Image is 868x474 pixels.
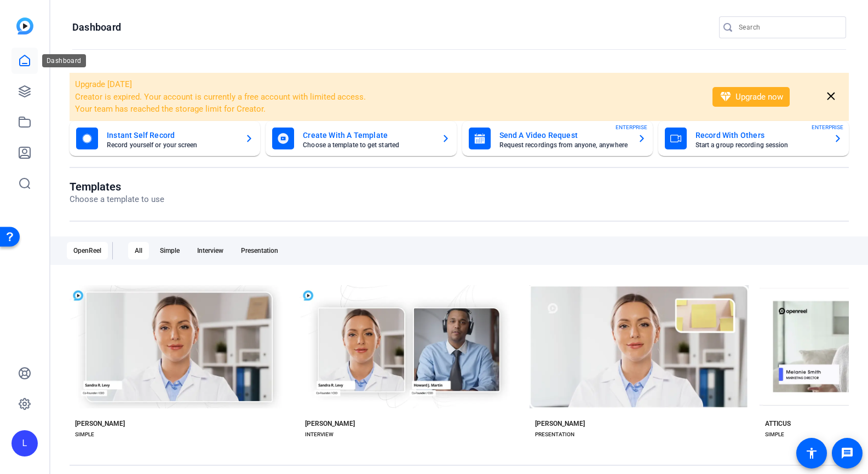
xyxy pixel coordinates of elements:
[75,419,125,428] div: [PERSON_NAME]
[12,430,38,456] div: L
[658,121,849,156] button: Record With OthersStart a group recording sessionENTERPRISE
[616,123,647,131] span: ENTERPRISE
[719,90,732,103] mat-icon: diamond
[75,91,698,103] li: Creator is expired. Your account is currently a free account with limited access.
[72,21,121,34] h1: Dashboard
[70,180,164,193] h1: Templates
[70,193,164,206] p: Choose a template to use
[695,142,825,148] mat-card-subtitle: Start a group recording session
[499,129,629,142] mat-card-title: Send A Video Request
[499,142,629,148] mat-card-subtitle: Request recordings from anyone, anywhere
[824,90,838,103] mat-icon: close
[305,430,334,439] div: INTERVIEW
[303,142,432,148] mat-card-subtitle: Choose a template to get started
[75,430,94,439] div: SIMPLE
[305,419,355,428] div: [PERSON_NAME]
[535,430,574,439] div: PRESENTATION
[16,18,33,34] img: blue-gradient.svg
[805,447,818,460] mat-icon: accessibility
[75,103,698,115] li: Your team has reached the storage limit for Creator.
[153,242,186,259] div: Simple
[765,430,784,439] div: SIMPLE
[67,242,108,259] div: OpenReel
[695,129,825,142] mat-card-title: Record With Others
[266,121,456,156] button: Create With A TemplateChoose a template to get started
[70,121,260,156] button: Instant Self RecordRecord yourself or your screen
[462,121,653,156] button: Send A Video RequestRequest recordings from anyone, anywhereENTERPRISE
[841,447,854,460] mat-icon: message
[812,123,843,131] span: ENTERPRISE
[535,419,585,428] div: [PERSON_NAME]
[128,242,149,259] div: All
[765,419,791,428] div: ATTICUS
[107,129,236,142] mat-card-title: Instant Self Record
[712,87,790,107] button: Upgrade now
[234,242,285,259] div: Presentation
[303,129,432,142] mat-card-title: Create With A Template
[107,142,236,148] mat-card-subtitle: Record yourself or your screen
[42,54,86,67] div: Dashboard
[75,79,132,89] span: Upgrade [DATE]
[191,242,230,259] div: Interview
[739,21,837,34] input: Search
